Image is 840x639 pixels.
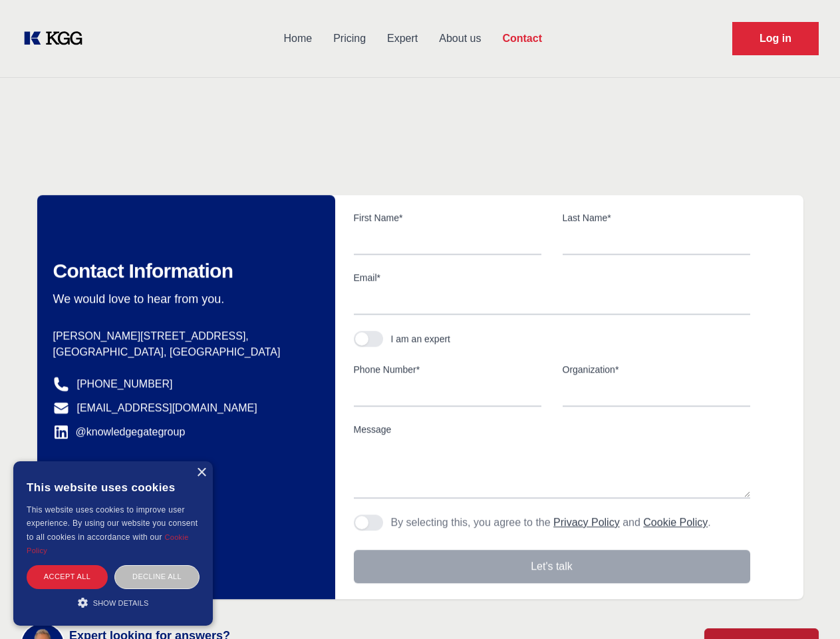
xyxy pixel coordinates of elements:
[354,271,750,284] label: Email*
[27,565,108,588] div: Accept all
[354,211,541,224] label: First Name*
[53,291,314,307] p: We would love to hear from you.
[114,565,200,588] div: Decline all
[323,21,376,56] a: Pricing
[563,363,750,376] label: Organization*
[491,21,553,56] a: Contact
[391,515,711,531] p: By selecting this, you agree to the and .
[196,468,206,478] div: Close
[391,332,451,345] div: I am an expert
[27,596,200,609] div: Show details
[354,363,541,376] label: Phone Number*
[53,259,314,283] h2: Contact Information
[563,211,750,224] label: Last Name*
[354,423,750,436] label: Message
[643,517,708,528] a: Cookie Policy
[53,424,186,440] a: @knowledgegategroup
[77,376,173,392] a: [PHONE_NUMBER]
[273,21,323,56] a: Home
[27,505,198,542] span: This website uses cookies to improve user experience. By using our website you consent to all coo...
[27,471,200,503] div: This website uses cookies
[732,22,819,55] a: Request Demo
[553,517,620,528] a: Privacy Policy
[27,533,189,554] a: Cookie Policy
[93,599,149,607] span: Show details
[21,28,93,49] a: KOL Knowledge Platform: Talk to Key External Experts (KEE)
[773,575,840,639] iframe: Chat Widget
[53,328,314,344] p: [PERSON_NAME][STREET_ADDRESS],
[428,21,491,56] a: About us
[53,344,314,360] p: [GEOGRAPHIC_DATA], [GEOGRAPHIC_DATA]
[77,400,257,416] a: [EMAIL_ADDRESS][DOMAIN_NAME]
[354,550,750,583] button: Let's talk
[376,21,428,56] a: Expert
